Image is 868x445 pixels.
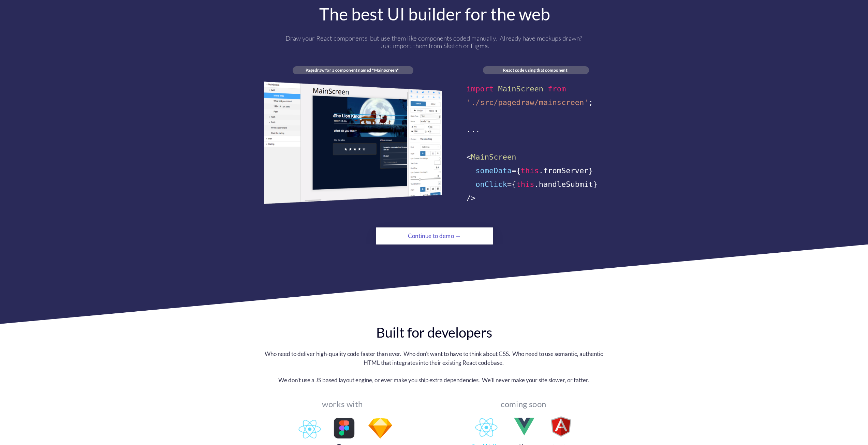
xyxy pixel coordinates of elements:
div: Who need to deliver high-quality code faster than ever. Who don't want to have to think about CSS... [263,350,604,367]
div: Draw your React components, but use them like components coded manually. Already have mockups dra... [282,34,587,49]
img: image.png [332,416,356,440]
img: 1786119702726483-1511943211646-D4982605-43E9-48EC-9604-858B5CF597D3.png [475,418,498,437]
div: Continue to demo → [395,229,474,243]
span: someData [475,166,512,175]
img: image.png [264,81,442,204]
div: Pagedraw for a component named "MainScreen" [293,68,412,73]
span: MainScreen [471,153,516,161]
img: image.png [368,418,392,439]
span: from [548,85,566,93]
div: ... [467,123,605,137]
div: ={ .fromServer} [467,164,605,178]
img: image.png [514,416,534,437]
div: We don't use a JS based layout engine, or ever make you ship extra dependencies. We'll never make... [263,376,604,385]
a: Continue to demo → [376,227,493,244]
div: Built for developers [325,324,543,341]
span: onClick [475,180,507,189]
img: 1786119702726483-1511943211646-D4982605-43E9-48EC-9604-858B5CF597D3.png [298,420,321,439]
div: works with [318,402,367,406]
span: this [516,180,534,189]
span: './src/pagedraw/mainscreen' [467,98,589,107]
span: import [467,85,494,93]
div: ={ .handleSubmit} [467,178,605,191]
div: ; [467,96,605,109]
div: React code using that component [483,68,588,73]
div: < [467,150,605,164]
div: The best UI builder for the web [264,5,605,23]
span: MainScreen [498,85,543,93]
div: coming soon [496,402,551,406]
div: /> [467,191,605,205]
span: this [521,166,539,175]
img: image.png [551,416,571,437]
